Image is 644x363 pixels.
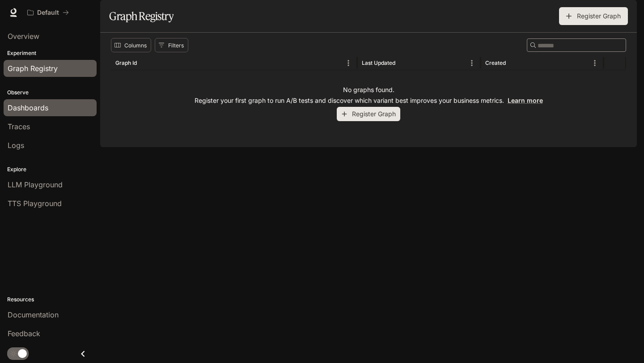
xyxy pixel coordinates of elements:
button: Select columns [111,38,151,52]
p: Default [37,9,59,17]
div: Created [485,59,506,66]
button: Sort [138,56,151,70]
button: Menu [465,56,479,70]
button: Show filters [155,38,188,52]
button: Register Graph [559,7,628,25]
p: Register your first graph to run A/B tests and discover which variant best improves your business... [195,96,543,105]
button: Menu [588,56,602,70]
a: Learn more [508,97,543,104]
button: All workspaces [23,4,73,21]
button: Sort [507,56,520,70]
p: No graphs found. [343,85,394,94]
div: Search [527,38,626,52]
button: Menu [342,56,355,70]
h1: Graph Registry [109,7,174,25]
div: Last Updated [362,59,395,66]
div: Graph Id [115,59,137,66]
button: Register Graph [337,107,400,122]
button: Sort [396,56,410,70]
